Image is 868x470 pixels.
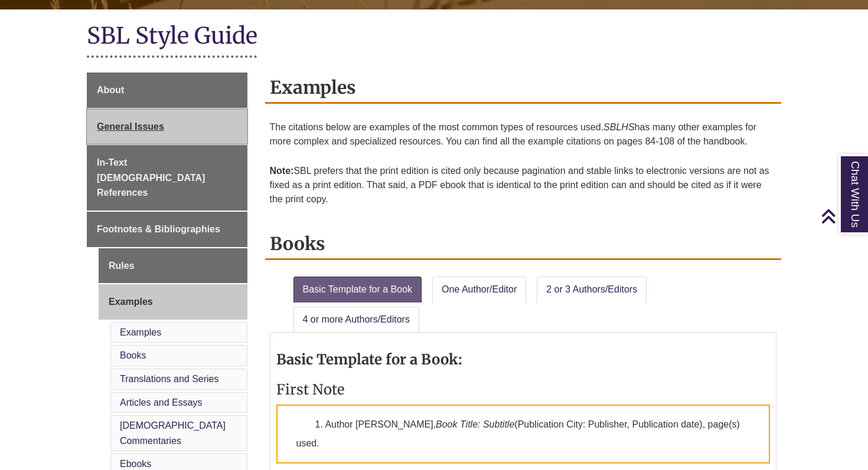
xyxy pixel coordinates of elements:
[120,350,146,360] a: Books
[120,459,151,469] a: Ebooks
[120,374,219,384] a: Translations and Series
[270,166,294,176] strong: Note:
[87,145,247,211] a: In-Text [DEMOGRAPHIC_DATA] References
[99,284,247,320] a: Examples
[97,157,205,198] span: In-Text [DEMOGRAPHIC_DATA] References
[97,224,220,234] span: Footnotes & Bibliographies
[293,307,419,333] a: 4 or more Authors/Editors
[120,327,161,337] a: Examples
[270,116,777,153] p: The citations below are examples of the most common types of resources used. has many other examp...
[276,380,771,399] h3: First Note
[120,397,203,407] a: Articles and Essays
[120,420,226,446] a: [DEMOGRAPHIC_DATA] Commentaries
[436,419,514,429] em: Book Title: Subtitle
[276,350,462,369] strong: Basic Template for a Book:
[265,73,782,104] h2: Examples
[99,248,247,284] a: Rules
[97,121,164,132] span: General Issues
[87,73,247,108] a: About
[293,277,422,303] a: Basic Template for a Book
[87,212,247,247] a: Footnotes & Bibliographies
[821,208,865,224] a: Back to Top
[276,405,771,464] p: 1. Author [PERSON_NAME], (Publication City: Publisher, Publication date), page(s) used.
[87,21,781,52] h1: SBL Style Guide
[97,85,124,95] span: About
[537,277,647,303] a: 2 or 3 Authors/Editors
[265,229,782,260] h2: Books
[270,159,777,211] p: SBL prefers that the print edition is cited only because pagination and stable links to electroni...
[87,109,247,144] a: General Issues
[432,277,526,303] a: One Author/Editor
[603,122,634,132] em: SBLHS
